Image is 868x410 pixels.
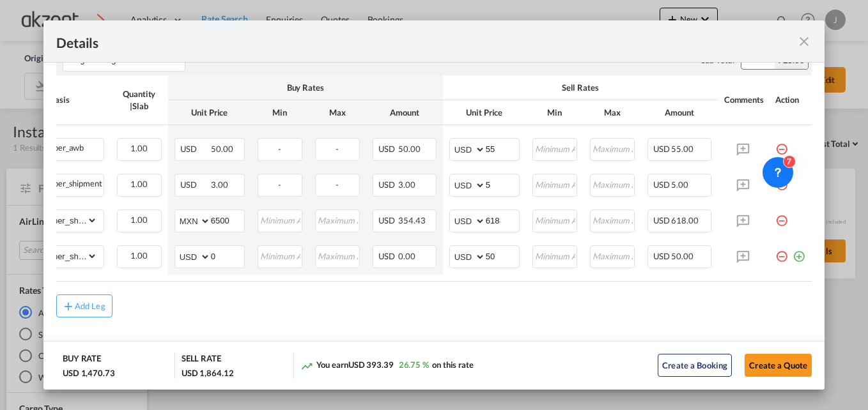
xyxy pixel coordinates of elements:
[300,359,474,372] div: You earn on this rate
[211,246,244,265] input: 0
[775,209,788,222] md-icon: icon-minus-circle-outline red-400-fg pt-7
[336,179,339,190] span: -
[718,75,769,125] th: Comments
[653,251,670,261] span: USD
[180,144,210,154] span: USD
[366,100,443,125] th: Amount
[658,354,732,377] button: Create a Booking
[591,139,634,158] input: Maximum Amount
[591,246,634,265] input: Maximum Amount
[653,179,670,190] span: USD
[534,246,577,265] input: Minimum Amount
[745,354,812,377] button: Create a Quote
[796,34,812,49] md-icon: icon-close fg-AAA8AD m-0 cursor
[117,88,162,111] div: Quantity | Slab
[278,144,281,154] span: -
[182,367,234,379] div: USD 1,864.12
[486,246,519,265] input: 50
[63,353,101,367] div: BUY RATE
[316,210,359,229] input: Maximum Amount
[348,360,394,370] span: USD 393.39
[398,215,425,225] span: 354.43
[336,144,339,154] span: -
[174,82,437,93] div: Buy Rates
[486,139,519,158] input: 55
[259,246,302,265] input: Minimum Amount
[56,294,112,317] button: Add Leg
[775,245,788,258] md-icon: icon-minus-circle-outline red-400-fg pt-7
[309,100,366,125] th: Max
[526,100,584,125] th: Min
[534,210,577,229] input: Minimum Amount
[130,179,148,189] span: 1.00
[653,215,670,225] span: USD
[180,179,210,190] span: USD
[671,144,694,154] span: 55.00
[251,100,309,125] th: Min
[259,210,302,229] input: Minimum Amount
[62,300,75,312] md-icon: icon-plus md-link-fg s20
[398,179,415,190] span: 3.00
[182,353,221,367] div: SELL RATE
[671,215,698,225] span: 618.00
[534,174,577,194] input: Minimum Amount
[378,251,397,261] span: USD
[443,100,526,125] th: Unit Price
[316,246,359,265] input: Maximum Amount
[63,367,115,379] div: USD 1,470.73
[50,246,97,266] select: per_shipment
[378,179,397,190] span: USD
[793,245,805,258] md-icon: icon-plus-circle-outline green-400-fg
[278,179,281,190] span: -
[378,215,397,225] span: USD
[486,174,519,194] input: 5
[50,210,97,231] select: per_shipment
[130,143,148,153] span: 1.00
[671,179,688,190] span: 5.00
[56,33,736,49] div: Details
[50,139,104,155] div: per_awb
[211,179,228,190] span: 3.00
[398,251,415,261] span: 0.00
[168,100,251,125] th: Unit Price
[398,144,421,154] span: 50.00
[769,75,812,125] th: Action
[671,251,694,261] span: 50.00
[641,100,718,125] th: Amount
[75,302,105,310] div: Add Leg
[775,138,788,151] md-icon: icon-minus-circle-outline red-400-fg pt-7
[130,215,148,225] span: 1.00
[211,144,233,154] span: 50.00
[378,144,397,154] span: USD
[449,82,711,93] div: Sell Rates
[50,174,104,190] div: per_shipment
[130,250,148,261] span: 1.00
[211,210,244,229] input: 6500
[534,139,577,158] input: Minimum Amount
[399,360,429,370] span: 26.75 %
[591,174,634,194] input: Maximum Amount
[653,144,670,154] span: USD
[300,360,313,372] md-icon: icon-trending-up
[50,94,104,105] div: Basis
[591,210,634,229] input: Maximum Amount
[486,210,519,229] input: 618
[43,20,825,390] md-dialog: Port of Loading ...
[584,100,641,125] th: Max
